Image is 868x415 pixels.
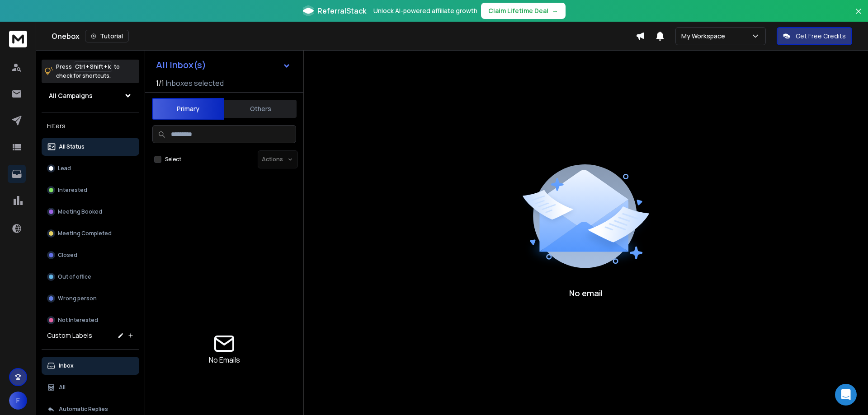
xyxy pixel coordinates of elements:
h1: All Inbox(s) [156,61,206,70]
button: Wrong person [42,289,139,308]
button: Others [224,99,297,119]
button: Lead [42,159,139,177]
button: F [9,392,27,410]
p: No Emails [209,354,240,365]
button: Get Free Credits [777,27,852,45]
button: Closed [42,246,139,264]
button: Primary [152,98,224,120]
button: Claim Lifetime Deal→ [481,3,566,19]
p: All Status [59,143,85,150]
label: Select [165,156,181,163]
p: No email [569,287,603,299]
h3: Filters [42,120,139,132]
button: Not Interested [42,311,139,329]
p: Meeting Booked [58,208,102,215]
p: Interested [58,187,87,194]
p: Meeting Completed [58,230,112,237]
h1: All Campaigns [49,91,93,100]
span: 1 / 1 [156,78,164,89]
h3: Inboxes selected [166,78,224,89]
button: Tutorial [85,30,129,42]
p: Inbox [59,362,74,369]
button: All Campaigns [42,87,139,105]
p: Wrong person [58,295,97,302]
p: Lead [58,165,71,172]
div: Open Intercom Messenger [835,384,857,406]
div: Onebox [52,30,636,42]
p: Out of office [58,273,91,280]
p: Unlock AI-powered affiliate growth [373,6,477,15]
button: Out of office [42,268,139,286]
button: Meeting Completed [42,224,139,242]
button: All [42,378,139,396]
button: All Status [42,138,139,156]
p: Get Free Credits [796,32,846,41]
button: Meeting Booked [42,203,139,221]
p: Automatic Replies [59,406,108,413]
span: ReferralStack [317,5,366,16]
h3: Custom Labels [47,331,92,340]
p: My Workspace [681,32,729,41]
span: → [552,6,558,15]
p: Closed [58,252,77,259]
button: Inbox [42,357,139,375]
button: Close banner [853,5,864,27]
p: Not Interested [58,317,98,324]
p: Press to check for shortcuts. [56,62,120,80]
button: Interested [42,181,139,199]
span: Ctrl + Shift + k [74,61,112,72]
p: All [59,384,66,391]
button: All Inbox(s) [149,56,298,74]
